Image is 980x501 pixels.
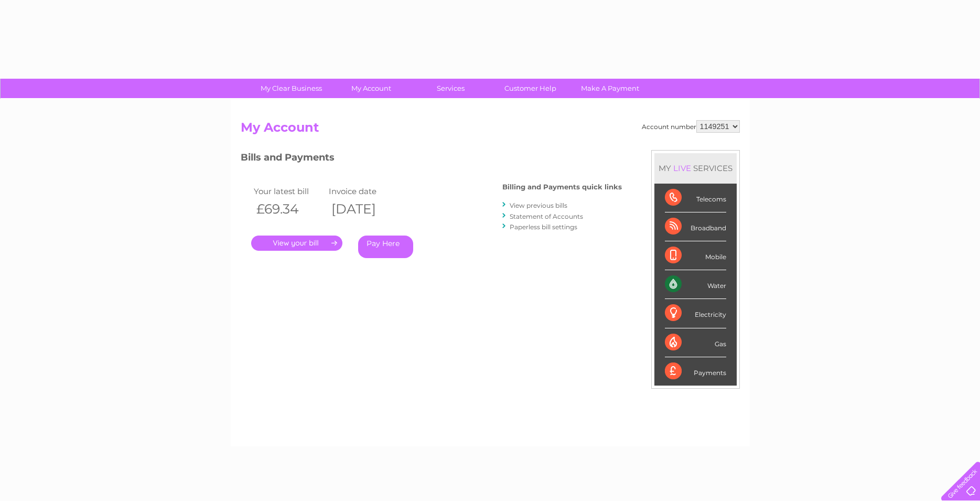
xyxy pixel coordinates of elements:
[358,236,413,258] a: Pay Here
[407,79,494,98] a: Services
[510,223,577,231] a: Paperless bill settings
[642,120,740,133] div: Account number
[510,212,583,220] a: Statement of Accounts
[502,183,622,191] h4: Billing and Payments quick links
[665,357,726,386] div: Payments
[665,299,726,328] div: Electricity
[671,163,693,173] div: LIVE
[654,153,737,183] div: MY SERVICES
[665,184,726,212] div: Telecoms
[241,150,622,168] h3: Bills and Payments
[326,184,402,198] td: Invoice date
[665,328,726,357] div: Gas
[241,120,740,140] h2: My Account
[510,201,567,209] a: View previous bills
[665,241,726,270] div: Mobile
[328,79,414,98] a: My Account
[326,198,402,220] th: [DATE]
[251,198,327,220] th: £69.34
[567,79,653,98] a: Make A Payment
[487,79,574,98] a: Customer Help
[251,184,327,198] td: Your latest bill
[665,212,726,241] div: Broadband
[665,270,726,299] div: Water
[248,79,335,98] a: My Clear Business
[251,236,342,251] a: .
